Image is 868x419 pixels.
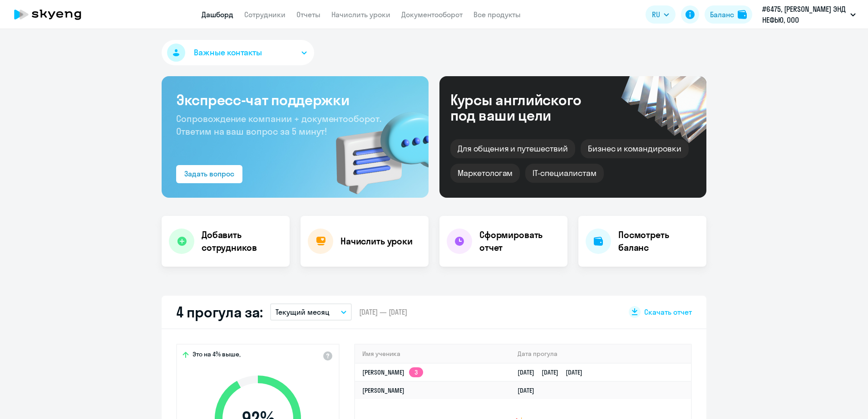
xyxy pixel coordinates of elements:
h2: 4 прогула за: [176,303,263,321]
button: Задать вопрос [176,165,242,183]
div: Курсы английского под ваши цели [450,92,606,123]
button: Текущий месяц [270,303,352,321]
app-skyeng-badge: 3 [409,367,423,377]
a: Начислить уроки [331,10,390,19]
img: balance [738,10,747,19]
th: Имя ученика [355,345,510,363]
a: Отчеты [296,10,321,19]
h4: Сформировать отчет [479,229,560,254]
span: RU [652,9,660,20]
a: Сотрудники [244,10,286,19]
th: Дата прогула [510,345,691,363]
h4: Посмотреть баланс [618,229,699,254]
button: Балансbalance [705,5,752,24]
span: Сопровождение компании + документооборот. Ответим на ваш вопрос за 5 минут! [176,113,381,137]
a: Дашборд [202,10,233,19]
h3: Экспресс-чат поддержки [176,91,414,109]
div: Для общения и путешествий [450,139,575,158]
button: #6475, [PERSON_NAME] ЭНД НЕФЬЮ, ООО [758,4,860,25]
a: Документооборот [401,10,463,19]
span: Важные контакты [194,47,262,58]
a: [DATE] [518,386,542,395]
h4: Добавить сотрудников [202,229,282,254]
span: Скачать отчет [644,307,692,317]
p: Текущий месяц [276,307,330,317]
div: Маркетологам [450,164,520,183]
div: Баланс [710,9,734,20]
a: [DATE][DATE][DATE] [518,368,590,376]
a: [PERSON_NAME] [362,386,404,395]
h4: Начислить уроки [340,235,413,248]
div: IT-специалистам [525,164,603,183]
button: RU [646,5,676,24]
button: Важные контакты [162,40,314,65]
div: Бизнес и командировки [581,139,689,158]
img: bg-img [323,96,429,198]
p: #6475, [PERSON_NAME] ЭНД НЕФЬЮ, ООО [762,4,847,25]
span: Это на 4% выше, [192,350,241,361]
div: Задать вопрос [184,168,234,179]
a: [PERSON_NAME]3 [362,368,423,376]
span: [DATE] — [DATE] [359,307,407,317]
a: Все продукты [473,10,521,19]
